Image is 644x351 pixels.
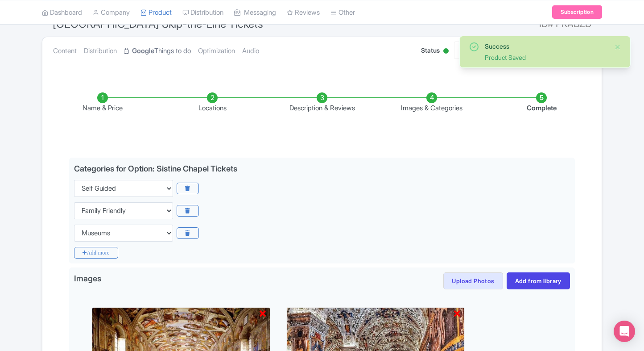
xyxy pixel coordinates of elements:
[552,5,602,19] a: Subscription
[53,37,77,65] a: Content
[485,42,607,51] div: Success
[421,46,440,55] span: Status
[74,247,118,259] i: Add more
[84,37,117,65] a: Distribution
[507,272,570,289] a: Add from library
[132,46,154,56] strong: Google
[443,272,503,289] button: Upload Photos
[124,37,191,65] a: GoogleThings to do
[267,92,377,113] li: Description & Reviews
[157,92,267,113] li: Locations
[74,164,237,173] div: Categories for Option: Sistine Chapel Tickets
[454,42,518,59] a: Version: Primary
[53,17,263,30] span: [GEOGRAPHIC_DATA] Skip-the-Line Tickets
[614,42,621,52] button: Close
[614,321,635,342] div: Open Intercom Messenger
[198,37,235,65] a: Optimization
[74,272,101,287] span: Images
[442,45,450,58] div: Active
[485,53,607,62] div: Product Saved
[487,92,596,113] li: Complete
[242,37,259,65] a: Audio
[48,92,157,113] li: Name & Price
[377,92,487,113] li: Images & Categories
